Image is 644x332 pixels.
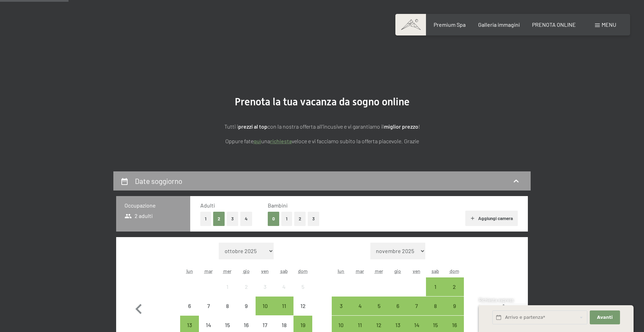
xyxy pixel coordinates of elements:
[275,297,293,315] div: arrivo/check-in possibile
[237,297,256,315] div: arrivo/check-in non effettuabile
[407,297,426,315] div: arrivo/check-in possibile
[465,211,518,226] button: Aggiungi camera
[256,284,274,301] div: 3
[240,212,252,226] button: 4
[253,138,261,144] a: quì
[237,277,256,296] div: arrivo/check-in non effettuabile
[351,297,369,315] div: Tue Nov 04 2025
[294,284,312,301] div: 5
[235,96,410,108] span: Prenota la tua vacanza da sogno online
[200,212,211,226] button: 1
[199,297,218,315] div: arrivo/check-in non effettuabile
[213,212,225,226] button: 2
[186,268,193,274] abbr: lunedì
[445,277,464,296] div: Sun Nov 02 2025
[298,268,308,274] abbr: domenica
[375,268,383,274] abbr: mercoledì
[332,297,351,315] div: Mon Nov 03 2025
[218,277,237,296] div: arrivo/check-in non effettuabile
[261,268,269,274] abbr: venerdì
[218,297,237,315] div: arrivo/check-in non effettuabile
[219,284,236,301] div: 1
[293,297,312,315] div: Sun Oct 12 2025
[597,314,613,321] span: Avanti
[293,277,312,296] div: arrivo/check-in non effettuabile
[445,297,464,315] div: arrivo/check-in possibile
[590,310,620,325] button: Avanti
[256,297,274,315] div: arrivo/check-in possibile
[238,123,267,130] strong: prezzi al top
[275,277,293,296] div: arrivo/check-in non effettuabile
[351,297,369,315] div: arrivo/check-in possibile
[426,277,445,296] div: Sat Nov 01 2025
[413,268,420,274] abbr: venerdì
[408,303,425,321] div: 7
[275,297,293,315] div: Sat Oct 11 2025
[427,284,444,301] div: 1
[135,177,182,185] h2: Date soggiorno
[223,268,232,274] abbr: mercoledì
[478,21,520,28] a: Galleria immagini
[204,268,213,274] abbr: martedì
[256,277,274,296] div: Fri Oct 03 2025
[426,297,445,315] div: Sat Nov 08 2025
[394,268,401,274] abbr: giovedì
[434,21,466,28] a: Premium Spa
[369,297,388,315] div: arrivo/check-in possibile
[148,122,496,131] p: Tutti i con la nostra offerta all'incusive e vi garantiamo il !
[479,297,514,303] span: Richiesta express
[446,303,463,321] div: 9
[280,268,288,274] abbr: sabato
[294,212,306,226] button: 2
[426,277,445,296] div: arrivo/check-in possibile
[294,303,312,321] div: 12
[384,123,418,130] strong: miglior prezzo
[148,137,496,146] p: Oppure fate una veloce e vi facciamo subito la offerta piacevole. Grazie
[256,297,274,315] div: Fri Oct 10 2025
[200,303,217,321] div: 7
[351,303,369,321] div: 4
[602,21,616,28] span: Menu
[219,303,236,321] div: 8
[238,284,255,301] div: 2
[268,212,279,226] button: 0
[275,277,293,296] div: Sat Oct 04 2025
[338,268,344,274] abbr: lunedì
[445,297,464,315] div: Sun Nov 09 2025
[238,303,255,321] div: 9
[281,212,292,226] button: 1
[369,297,388,315] div: Wed Nov 05 2025
[275,303,293,321] div: 11
[426,297,445,315] div: arrivo/check-in possibile
[200,202,215,209] span: Adulti
[218,297,237,315] div: Wed Oct 08 2025
[446,284,463,301] div: 2
[180,297,199,315] div: arrivo/check-in non effettuabile
[432,268,439,274] abbr: sabato
[124,212,153,220] span: 2 adulti
[532,21,576,28] a: PRENOTA ONLINE
[275,284,293,301] div: 4
[332,297,351,315] div: arrivo/check-in possibile
[243,268,250,274] abbr: giovedì
[407,297,426,315] div: Fri Nov 07 2025
[293,297,312,315] div: arrivo/check-in non effettuabile
[227,212,238,226] button: 3
[388,297,407,315] div: arrivo/check-in possibile
[293,277,312,296] div: Sun Oct 05 2025
[427,303,444,321] div: 8
[256,303,274,321] div: 10
[370,303,387,321] div: 5
[356,268,364,274] abbr: martedì
[450,268,459,274] abbr: domenica
[388,297,407,315] div: Thu Nov 06 2025
[389,303,406,321] div: 6
[270,138,292,144] a: richiesta
[181,303,198,321] div: 6
[199,297,218,315] div: Tue Oct 07 2025
[237,297,256,315] div: Thu Oct 09 2025
[218,277,237,296] div: Wed Oct 01 2025
[268,202,288,209] span: Bambini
